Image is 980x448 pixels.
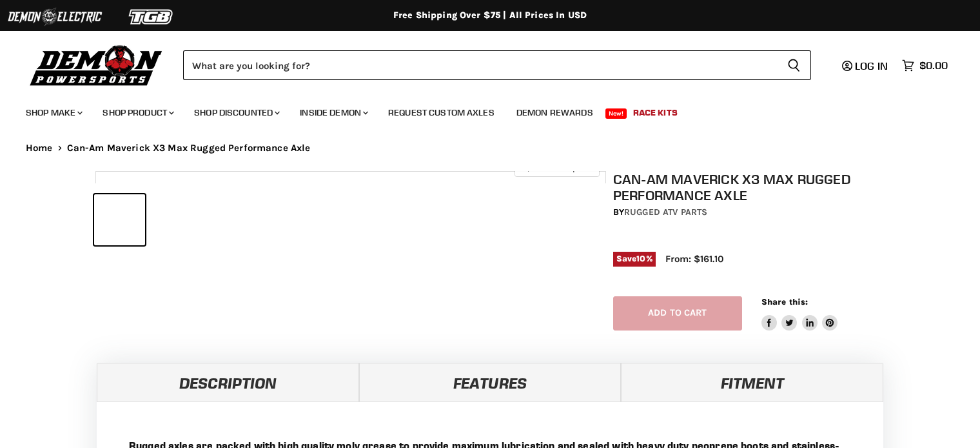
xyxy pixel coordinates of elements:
a: Shop Product [93,99,182,126]
img: Demon Electric Logo 2 [6,5,103,29]
form: Product [183,50,811,80]
span: From: $161.10 [665,253,723,265]
a: Rugged ATV Parts [624,207,707,218]
span: 10 [636,254,645,263]
button: Search [777,50,811,80]
img: Demon Powersports [26,42,167,88]
a: Features [359,363,622,402]
button: Can-Am Maverick X3 Max Rugged Performance Axle thumbnail [94,194,145,245]
a: Shop Discounted [184,99,288,126]
a: Race Kits [623,99,687,126]
button: Can-Am Maverick X3 Max Rugged Performance Axle thumbnail [204,194,255,245]
span: Log in [855,59,888,72]
ul: Main menu [16,94,945,126]
a: $0.00 [896,56,954,75]
a: Shop Make [16,99,90,126]
input: Search [183,50,777,80]
button: Can-Am Maverick X3 Max Rugged Performance Axle thumbnail [369,194,420,245]
a: Fitment [621,363,883,402]
a: Inside Demon [290,99,376,126]
a: Log in [836,60,896,72]
img: TGB Logo 2 [103,5,200,29]
a: Home [26,143,53,154]
button: Can-Am Maverick X3 Max Rugged Performance Axle thumbnail [314,194,365,245]
span: Can-Am Maverick X3 Max Rugged Performance Axle [67,143,311,154]
a: Demon Rewards [507,99,603,126]
div: by [613,205,892,219]
button: Can-Am Maverick X3 Max Rugged Performance Axle thumbnail [149,194,200,245]
a: Request Custom Axles [378,99,504,126]
span: $0.00 [919,59,948,72]
span: Save % [613,252,656,266]
span: Share this: [761,297,808,307]
aside: Share this: [761,296,838,331]
span: Click to expand [521,163,593,172]
a: Description [97,363,359,402]
button: Can-Am Maverick X3 Max Rugged Performance Axle thumbnail [259,194,309,245]
h1: Can-Am Maverick X3 Max Rugged Performance Axle [613,171,892,203]
span: New! [605,108,627,119]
